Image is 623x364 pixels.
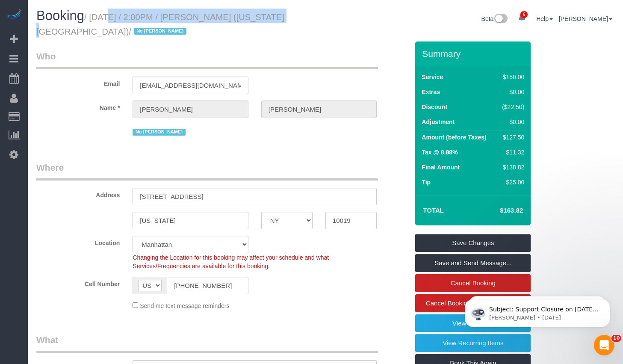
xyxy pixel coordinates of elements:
[36,12,284,36] small: / [DATE] / 2:00PM / [PERSON_NAME] ([US_STATE][GEOGRAPHIC_DATA])
[129,27,189,36] span: /
[422,118,455,126] label: Adjustment
[499,103,525,111] div: ($22.50)
[499,88,525,96] div: $0.00
[423,207,444,214] strong: Total
[499,163,525,172] div: $138.82
[499,118,525,126] div: $0.00
[133,101,248,118] input: First Name
[5,9,22,21] img: Automaid Logo
[422,163,460,172] label: Final Amount
[325,212,377,229] input: Zip Code
[415,314,531,332] a: View Changes
[261,101,377,118] input: Last Name
[167,277,248,294] input: Cell Number
[536,15,553,22] a: Help
[415,274,531,292] a: Cancel Booking
[415,254,531,272] a: Save and Send Message...
[493,14,508,25] img: New interface
[415,334,531,352] a: View Recurring Items
[133,77,248,94] input: Email
[30,188,126,199] label: Address
[133,212,248,229] input: City
[499,178,525,186] div: $25.00
[514,9,530,27] a: 6
[422,178,431,186] label: Tip
[481,15,508,22] a: Beta
[133,254,329,269] span: Changing the Location for this booking may affect your schedule and what Services/Frequencies are...
[422,49,526,59] h3: Summary
[499,148,525,157] div: $11.32
[36,334,378,353] legend: What
[134,28,186,35] span: No [PERSON_NAME]
[594,335,614,355] iframe: Intercom live chat
[422,103,447,111] label: Discount
[559,15,612,22] a: [PERSON_NAME]
[36,8,84,23] span: Booking
[36,50,378,69] legend: Who
[520,11,528,18] span: 6
[30,277,126,288] label: Cell Number
[499,133,525,142] div: $127.50
[415,234,531,252] a: Save Changes
[422,73,443,81] label: Service
[422,88,440,96] label: Extras
[422,133,486,142] label: Amount (before Taxes)
[30,77,126,88] label: Email
[499,73,525,81] div: $150.00
[140,302,229,309] span: Send me text message reminders
[422,148,458,157] label: Tax @ 8.88%
[133,129,185,136] span: No [PERSON_NAME]
[36,161,378,181] legend: Where
[611,335,621,342] span: 10
[452,281,623,341] iframe: Intercom notifications message
[415,294,531,312] a: Cancel Booking with 50.00% Fee
[426,299,520,307] span: Cancel Booking with 50.00% Fee
[30,101,126,112] label: Name *
[474,207,523,214] h4: $163.82
[30,236,126,247] label: Location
